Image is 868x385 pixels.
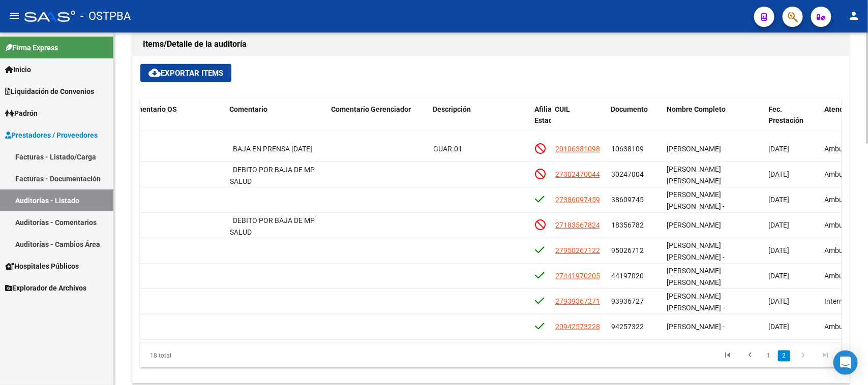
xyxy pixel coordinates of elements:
[611,170,644,178] span: 30247004
[80,5,131,27] span: - OSTPBA
[535,105,560,125] span: Afiliado Estado
[769,246,790,254] span: [DATE]
[667,267,722,286] span: [PERSON_NAME] [PERSON_NAME]
[663,99,765,143] datatable-header-cell: Nombre Completo
[825,221,864,229] span: Ambulatorio
[5,261,79,272] span: Hospitales Públicos
[148,67,161,79] mat-icon: cloud_download
[143,36,839,52] h1: Items/Detalle de la auditoría
[769,105,804,125] span: Fec. Prestación
[611,105,648,113] span: Documento
[233,145,312,153] span: BAJA EN PRENSA [DATE]
[5,108,38,119] span: Padrón
[769,170,790,178] span: [DATE]
[825,145,864,153] span: Ambulatorio
[769,272,790,280] span: [DATE]
[555,297,600,305] span: 27939367271
[140,64,231,82] button: Exportar Items
[5,130,98,141] span: Prestadores / Proveedores
[230,166,315,185] span: DEBITO POR BAJA DE MP SALUD
[667,165,722,185] span: [PERSON_NAME] [PERSON_NAME]
[611,272,644,280] span: 44197020
[555,246,600,254] span: 27950267122
[833,350,858,375] div: Open Intercom Messenger
[765,99,821,143] datatable-header-cell: Fec. Prestación
[825,272,864,280] span: Ambulatorio
[769,297,790,305] span: [DATE]
[769,145,790,153] span: [DATE]
[667,292,725,312] span: [PERSON_NAME] [PERSON_NAME] -
[778,350,790,362] a: 2
[555,145,600,153] span: 20106381098
[776,347,792,365] li: page 2
[611,221,644,229] span: 18356782
[718,350,737,362] a: go to first page
[433,105,471,113] span: Descripción
[825,196,864,204] span: Ambulatorio
[667,145,722,153] span: [PERSON_NAME]
[230,216,315,236] span: DEBITO POR BAJA DE MP SALUD
[667,190,725,210] span: [PERSON_NAME] [PERSON_NAME] -
[667,221,722,229] span: [PERSON_NAME]
[555,221,600,229] span: 27183567824
[667,105,726,113] span: Nombre Completo
[327,99,429,143] datatable-header-cell: Comentario Gerenciador
[230,105,268,113] span: Comentario
[555,323,600,331] span: 20942573228
[140,343,279,369] div: 18 total
[611,145,644,153] span: 10638109
[124,99,226,143] datatable-header-cell: Comentario OS
[769,196,790,204] span: [DATE]
[825,170,864,178] span: Ambulatorio
[148,69,223,78] span: Exportar Items
[825,246,864,254] span: Ambulatorio
[769,323,790,331] span: [DATE]
[433,145,462,153] span: GUAR.01
[825,323,864,331] span: Ambulatorio
[816,350,835,362] a: go to last page
[769,221,790,229] span: [DATE]
[5,42,58,53] span: Firma Express
[611,246,644,254] span: 95026712
[667,241,725,261] span: [PERSON_NAME] [PERSON_NAME] -
[825,297,861,305] span: Internación
[226,99,327,143] datatable-header-cell: Comentario
[8,10,20,22] mat-icon: menu
[531,99,551,143] datatable-header-cell: Afiliado Estado
[128,105,177,113] span: Comentario OS
[332,105,411,113] span: Comentario Gerenciador
[555,196,600,204] span: 27386097459
[555,272,600,280] span: 27441970205
[848,10,860,22] mat-icon: person
[555,170,600,178] span: 27302470044
[667,323,725,331] span: [PERSON_NAME] -
[5,282,86,294] span: Explorador de Archivos
[607,99,663,143] datatable-header-cell: Documento
[793,350,813,362] a: go to next page
[763,350,775,362] a: 1
[611,323,644,331] span: 94257322
[551,99,607,143] datatable-header-cell: CUIL
[5,86,94,97] span: Liquidación de Convenios
[611,297,644,305] span: 93936727
[611,196,644,204] span: 38609745
[761,347,776,365] li: page 1
[740,350,760,362] a: go to previous page
[429,99,531,143] datatable-header-cell: Descripción
[5,64,31,75] span: Inicio
[555,105,571,113] span: CUIL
